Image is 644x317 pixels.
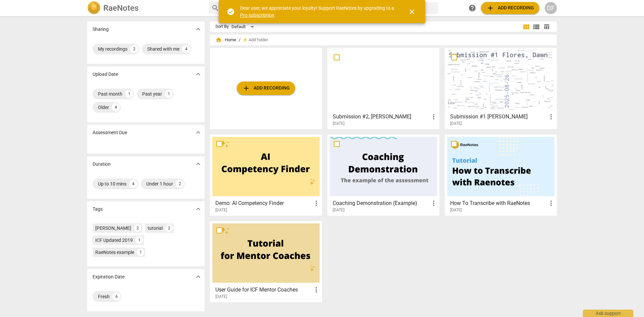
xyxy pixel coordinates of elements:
div: RaeNotes example [95,249,134,256]
span: more_vert [547,199,555,207]
span: more_vert [312,286,320,294]
a: Demo: AI Competency Finder[DATE] [212,137,320,213]
span: add [242,84,250,92]
a: LogoRaeNotes [87,1,203,15]
div: 2 [134,224,141,232]
div: Up to 10 mins [98,180,126,187]
div: Ask support [583,310,633,317]
a: Submission #1 [PERSON_NAME][DATE] [447,50,554,126]
button: Close [404,4,420,20]
span: table_chart [543,23,550,30]
span: expand_more [194,25,202,33]
span: [DATE] [333,121,344,126]
a: Submission #2, [PERSON_NAME][DATE] [330,50,437,126]
button: Upload [481,2,539,14]
p: Assessment Due [93,129,127,136]
button: Table view [541,22,551,32]
h2: RaeNotes [103,3,139,13]
span: expand_more [194,128,202,137]
span: view_module [522,23,530,31]
span: more_vert [547,113,555,121]
button: DF [545,2,557,14]
span: add [486,4,494,12]
span: more_vert [430,199,438,207]
button: Show more [193,127,203,138]
p: Duration [93,161,111,168]
span: home [215,37,222,43]
button: Show more [193,159,203,169]
span: check_circle [227,8,235,16]
span: [DATE] [333,207,344,213]
span: Home [215,37,236,43]
div: 4 [129,180,137,188]
div: Shared with me [147,46,179,52]
div: Fresh [98,293,110,300]
div: Past month [98,91,122,97]
span: help [468,4,476,12]
span: search [211,4,219,12]
p: Expiration Date [93,273,124,280]
div: 4 [182,45,190,53]
a: Coaching Demonstration (Example)[DATE] [330,137,437,213]
div: Under 1 hour [146,180,173,187]
a: Pro subscription [240,12,274,18]
h3: How To Transcribe with RaeNotes [450,199,547,207]
span: Add recording [486,4,534,12]
button: Show more [193,204,203,214]
div: 1 [136,236,143,244]
div: ICF Updated 2019 [95,237,133,244]
div: 2 [165,224,173,232]
div: [PERSON_NAME] [95,225,131,231]
span: / [239,38,240,43]
h3: Submission #2, Flores, Dawn [333,113,430,121]
div: Sort By [215,24,229,29]
span: expand_more [194,205,202,213]
span: [DATE] [215,294,227,300]
div: 1 [165,90,173,98]
div: 2 [176,180,184,188]
span: [DATE] [215,207,227,213]
h3: Submission #1 Flores, Dawn [450,113,547,121]
div: Past year [142,91,162,97]
div: Default [231,21,256,32]
span: expand_more [194,273,202,281]
span: add [242,37,249,43]
div: My recordings [98,46,127,52]
a: Help [466,2,478,14]
button: Show more [193,69,203,79]
span: Add folder [249,38,268,43]
div: Dear user, we appreciate your loyalty! Support RaeNotes by upgrading to a [240,5,396,18]
div: 4 [112,103,120,111]
span: expand_more [194,160,202,168]
div: 6 [112,293,120,301]
div: Older [98,104,109,111]
a: How To Transcribe with RaeNotes[DATE] [447,137,554,213]
div: 2 [130,45,138,53]
span: close [408,8,416,16]
p: Tags [93,206,103,213]
button: List view [531,22,541,32]
button: Tile view [521,22,531,32]
span: view_list [532,23,540,31]
span: more_vert [312,199,320,207]
button: Show more [193,272,203,282]
span: expand_more [194,70,202,78]
button: Upload [237,82,295,95]
h3: Demo: AI Competency Finder [215,199,312,207]
div: tutorial [148,225,163,231]
div: 1 [125,90,133,98]
h3: User Guide for ICF Mentor Coaches [215,286,312,294]
h3: Coaching Demonstration (Example) [333,199,430,207]
p: Upload Date [93,71,118,78]
p: Sharing [93,26,109,33]
span: more_vert [430,113,438,121]
a: User Guide for ICF Mentor Coaches[DATE] [212,223,320,299]
button: Show more [193,24,203,34]
span: Add recording [242,84,290,92]
img: Logo [87,1,101,15]
div: 1 [137,249,144,256]
span: [DATE] [450,121,462,126]
span: [DATE] [450,207,462,213]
